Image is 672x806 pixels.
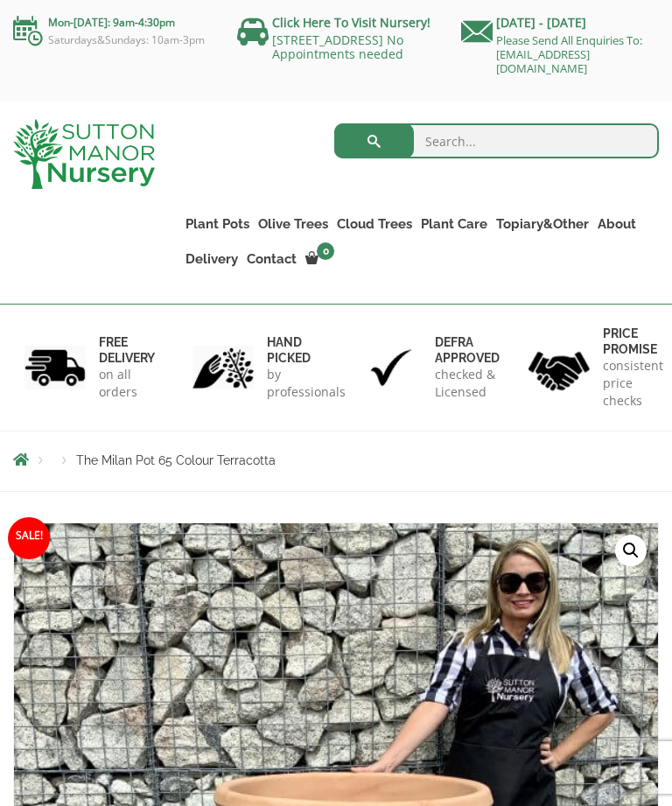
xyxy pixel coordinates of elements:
[603,326,663,357] h6: Price promise
[181,212,254,236] a: Plant Pots
[242,247,301,271] a: Contact
[334,123,659,158] input: Search...
[332,212,416,236] a: Cloud Trees
[267,334,346,366] h6: hand picked
[181,247,242,271] a: Delivery
[496,32,642,76] a: Please Send All Enquiries To: [EMAIL_ADDRESS][DOMAIN_NAME]
[13,451,659,472] nav: Breadcrumbs
[272,14,430,31] a: Click Here To Visit Nursery!
[192,346,254,390] img: 2.jpg
[360,346,422,390] img: 3.jpg
[615,535,647,566] a: View full-screen image gallery
[528,340,590,394] img: 4.jpg
[24,346,86,390] img: 1.jpg
[492,212,593,236] a: Topiary&Other
[435,366,500,401] p: checked & Licensed
[99,334,155,366] h6: FREE DELIVERY
[301,247,339,271] a: 0
[603,357,663,410] p: consistent price checks
[593,212,640,236] a: About
[8,517,50,559] span: Sale!
[267,366,346,401] p: by professionals
[416,212,492,236] a: Plant Care
[13,33,211,47] p: Saturdays&Sundays: 10am-3pm
[317,242,334,260] span: 0
[13,119,155,189] img: logo
[99,366,155,401] p: on all orders
[13,12,211,33] p: Mon-[DATE]: 9am-4:30pm
[76,453,276,467] span: The Milan Pot 65 Colour Terracotta
[272,32,403,62] a: [STREET_ADDRESS] No Appointments needed
[254,212,332,236] a: Olive Trees
[461,12,659,33] p: [DATE] - [DATE]
[435,334,500,366] h6: Defra approved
